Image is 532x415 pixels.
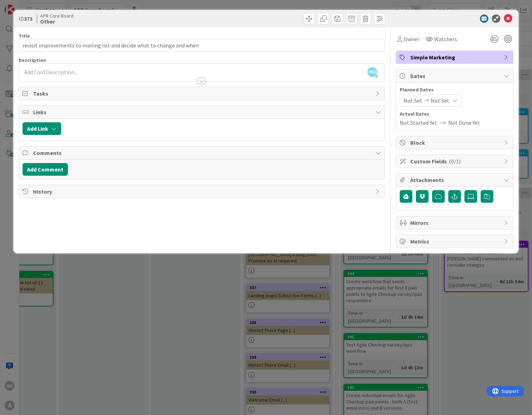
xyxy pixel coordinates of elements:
[33,89,372,98] span: Tasks
[40,19,74,24] b: Other
[410,237,500,246] span: Metrics
[24,15,32,22] b: 373
[400,118,437,127] span: Not Started Yet
[410,176,500,184] span: Attachments
[404,35,419,43] span: Owner
[410,53,500,61] span: Simple Marketing
[400,110,509,118] span: Actual Dates
[367,67,377,77] span: HU
[449,158,461,165] span: ( 0/1 )
[19,57,46,63] span: Description
[434,35,457,43] span: Watchers
[33,149,372,157] span: Comments
[19,39,385,52] input: type card name here...
[410,219,500,227] span: Mirrors
[23,122,61,135] button: Add Link
[19,14,32,23] span: ID
[400,86,509,93] span: Planned Dates
[19,33,30,39] label: Title
[448,118,480,127] span: Not Done Yet
[410,157,500,166] span: Custom Fields
[15,1,32,9] span: Support
[23,163,68,176] button: Add Comment
[33,187,372,196] span: History
[33,108,372,116] span: Links
[410,138,500,147] span: Block
[410,72,500,80] span: Dates
[431,96,449,105] span: Not Set
[404,96,422,105] span: Not Set
[40,13,74,19] span: APR Core Board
